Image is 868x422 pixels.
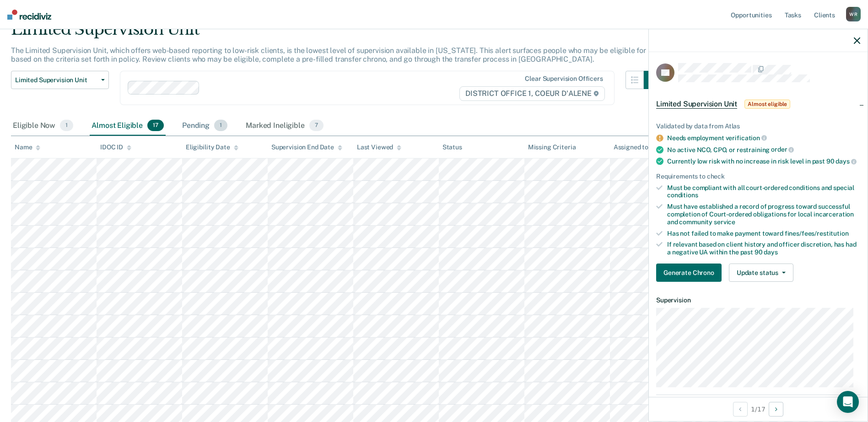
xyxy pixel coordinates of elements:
span: Limited Supervision Unit [15,76,97,84]
a: Navigate to form link [656,264,725,282]
div: Has not failed to make payment toward [667,230,860,237]
div: Almost Eligible [90,116,166,136]
div: Open Intercom Messenger [837,391,859,413]
div: Must be compliant with all court-ordered conditions and special conditions [667,184,860,200]
div: Requirements to check [656,173,860,180]
button: Next Opportunity [769,402,783,417]
div: If relevant based on client history and officer discretion, has had a negative UA within the past 90 [667,241,860,256]
span: DISTRICT OFFICE 1, COEUR D'ALENE [459,86,605,101]
span: fines/fees/restitution [785,230,849,237]
span: 17 [147,120,164,132]
div: Limited Supervision UnitAlmost eligible [649,90,868,119]
span: Almost eligible [744,100,790,109]
div: Status [442,143,462,151]
div: Assigned to [614,143,657,151]
span: days [836,158,856,165]
div: Clear supervision officers [525,75,603,83]
div: Validated by data from Atlas [656,122,860,130]
img: Recidiviz [7,10,51,20]
div: Supervision End Date [271,143,342,151]
div: Limited Supervision Unit [11,20,662,46]
div: Eligibility Date [186,143,238,151]
div: Marked Ineligible [244,116,325,136]
div: Currently low risk with no increase in risk level in past 90 [667,157,860,165]
span: order [771,146,794,153]
div: No active NCO, CPO, or restraining [667,146,860,154]
div: Needs employment verification [667,134,860,142]
button: Update status [729,264,793,282]
span: 1 [60,120,73,132]
span: 1 [214,120,227,132]
p: The Limited Supervision Unit, which offers web-based reporting to low-risk clients, is the lowest... [11,46,662,63]
button: Generate Chrono [656,264,722,282]
span: days [764,248,777,256]
div: Last Viewed [357,143,401,151]
button: Previous Opportunity [733,402,748,417]
div: 1 / 17 [649,397,868,421]
div: Name [15,143,40,151]
div: Pending [180,116,229,136]
div: Must have established a record of progress toward successful completion of Court-ordered obligati... [667,203,860,226]
span: service [714,218,735,226]
div: W R [846,7,861,21]
div: IDOC ID [100,143,131,151]
span: Limited Supervision Unit [656,100,737,109]
div: Eligible Now [11,116,75,136]
dt: Supervision [656,296,860,304]
div: Missing Criteria [528,143,576,151]
span: 7 [309,120,323,132]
